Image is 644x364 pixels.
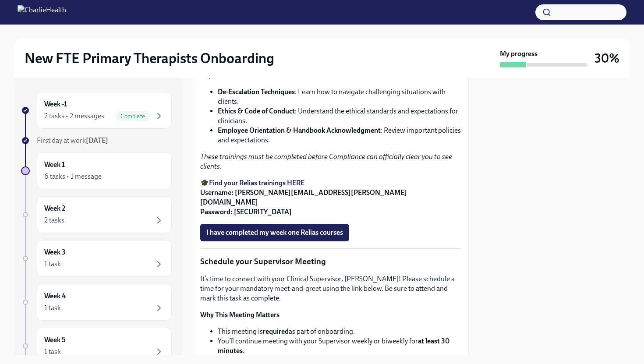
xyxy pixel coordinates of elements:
p: Schedule your Supervisor Meeting [200,256,461,267]
span: First day at work [37,136,108,145]
li: : Learn how to navigate challenging situations with clients. [218,87,461,106]
div: 6 tasks • 1 message [44,172,102,181]
a: Week 22 tasks [21,196,172,233]
div: 1 task [44,303,61,313]
strong: required [263,327,289,336]
strong: [DATE] [86,136,108,145]
li: : Understand the ethical standards and expectations for clinicians. [218,106,461,126]
p: It’s time to connect with your Clinical Supervisor, [PERSON_NAME]! Please schedule a time for you... [200,274,461,303]
a: Week 16 tasks • 1 message [21,152,172,189]
a: Find your Relias trainings HERE [209,179,304,187]
p: 🎓 [200,178,461,217]
div: 1 task [44,347,61,357]
a: First day at work[DATE] [21,136,172,145]
strong: De-Escalation Techniques [218,88,295,96]
strong: My progress [500,49,538,59]
span: Complete [115,113,150,120]
li: You’ll continue meeting with your Supervisor weekly or biweekly for . [218,336,461,356]
strong: Why This Meeting Matters [200,311,280,319]
div: 2 tasks [44,216,64,225]
strong: Username: [PERSON_NAME][EMAIL_ADDRESS][PERSON_NAME][DOMAIN_NAME] Password: [SECURITY_DATA] [200,188,407,216]
button: I have completed my week one Relias courses [200,224,349,241]
li: : Review important policies and expectations. [218,126,461,145]
h6: Week 1 [44,160,65,170]
span: I have completed my week one Relias courses [206,228,343,237]
h6: Week 2 [44,204,65,213]
img: CharlieHealth [18,5,66,19]
a: Week -12 tasks • 2 messagesComplete [21,92,172,129]
h3: 30% [594,50,619,66]
h2: New FTE Primary Therapists Onboarding [25,49,274,67]
strong: Ethics & Code of Conduct [218,107,295,115]
div: 1 task [44,259,61,269]
a: Week 31 task [21,240,172,277]
h6: Week -1 [44,99,67,109]
a: Week 41 task [21,284,172,321]
strong: Employee Orientation & Handbook Acknowledgment [218,126,381,134]
h6: Week 3 [44,247,66,257]
em: These trainings must be completed before Compliance can officially clear you to see clients. [200,152,452,170]
div: 2 tasks • 2 messages [44,111,104,121]
h6: Week 5 [44,335,66,345]
h6: Week 4 [44,291,66,301]
li: This meeting is as part of onboarding. [218,327,461,336]
strong: at least 30 minutes [218,337,449,355]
